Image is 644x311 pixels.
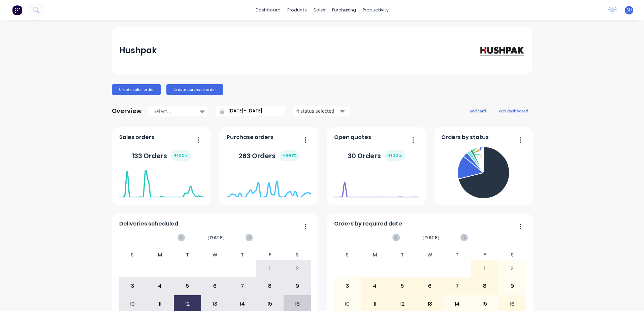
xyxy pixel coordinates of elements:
div: F [471,250,498,260]
div: S [334,250,361,260]
div: 2 [284,260,311,277]
button: 4 status selected [293,106,350,116]
div: 4 [361,278,388,295]
div: 7 [444,278,471,295]
div: T [174,250,201,260]
div: 3 [334,278,361,295]
div: sales [310,5,329,15]
div: 1 [256,260,283,277]
div: S [498,250,526,260]
span: Orders by status [441,133,489,141]
div: M [146,250,174,260]
div: 133 Orders [132,150,191,161]
span: Open quotes [334,133,371,141]
div: F [256,250,284,260]
button: add card [465,106,490,115]
div: 263 Orders [238,150,299,161]
div: 2 [499,260,526,277]
button: Create purchase order [166,84,223,95]
div: 4 status selected [296,107,339,114]
div: 8 [471,278,498,295]
div: purchasing [329,5,359,15]
button: edit dashboard [494,106,532,115]
div: 30 Orders [348,150,405,161]
a: dashboard [252,5,284,15]
div: Overview [112,104,142,118]
span: [DATE] [422,234,440,241]
div: 5 [174,278,201,295]
div: + 100 % [385,150,405,161]
div: T [229,250,256,260]
div: M [361,250,389,260]
div: S [119,250,147,260]
div: + 100 % [171,150,191,161]
div: Hushpak [119,44,157,57]
div: 7 [229,278,256,295]
button: Create sales order [112,84,161,95]
span: SU [626,7,632,13]
img: Factory [12,5,22,15]
div: 3 [119,278,146,295]
div: T [444,250,471,260]
div: 5 [389,278,416,295]
div: 9 [499,278,526,295]
div: productivity [359,5,392,15]
span: Purchase orders [227,133,273,141]
div: products [284,5,310,15]
div: 4 [147,278,173,295]
div: T [389,250,416,260]
span: Sales orders [119,133,154,141]
img: Hushpak [478,44,525,56]
div: W [201,250,229,260]
div: 8 [256,278,283,295]
div: 6 [416,278,443,295]
div: 9 [284,278,311,295]
div: S [284,250,311,260]
div: 1 [471,260,498,277]
span: [DATE] [207,234,225,241]
div: + 100 % [280,150,299,161]
div: 6 [201,278,228,295]
div: W [416,250,444,260]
